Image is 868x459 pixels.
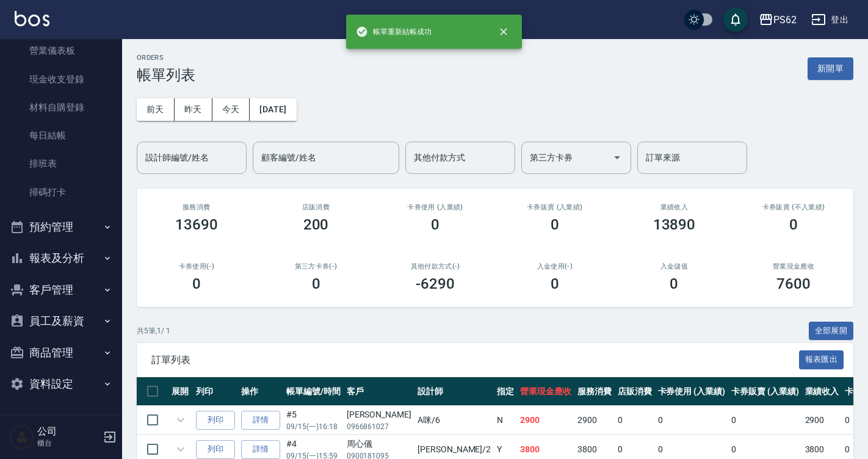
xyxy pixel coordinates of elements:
[574,406,615,435] td: 2900
[5,337,117,369] button: 商品管理
[390,262,480,270] h2: 其他付款方式(-)
[196,440,235,459] button: 列印
[10,425,34,449] img: Person
[615,377,655,406] th: 店販消費
[151,203,242,211] h3: 服務消費
[312,275,320,292] h3: 0
[723,7,748,32] button: save
[175,98,212,121] button: 昨天
[137,325,170,336] p: 共 5 筆, 1 / 1
[414,406,494,435] td: A咪 /6
[286,421,341,432] p: 09/15 (一) 16:18
[629,262,720,270] h2: 入金儲值
[799,353,844,365] a: 報表匯出
[283,377,344,406] th: 帳單編號/時間
[655,406,729,435] td: 0
[5,178,117,206] a: 掃碼打卡
[151,354,799,366] span: 訂單列表
[347,421,411,432] p: 0966861027
[356,26,432,38] span: 帳單重新結帳成功
[137,67,195,84] h3: 帳單列表
[37,438,99,449] p: 櫃台
[5,37,117,65] a: 營業儀表板
[799,350,844,369] button: 報表匯出
[551,216,559,233] h3: 0
[789,216,798,233] h3: 0
[5,93,117,121] a: 材料自購登錄
[754,7,801,32] button: PS62
[510,203,600,211] h2: 卡券販賣 (入業績)
[192,275,201,292] h3: 0
[490,18,517,45] button: close
[5,305,117,337] button: 員工及薪資
[517,406,574,435] td: 2900
[551,275,559,292] h3: 0
[168,377,193,406] th: 展開
[728,406,802,435] td: 0
[137,54,195,62] h2: ORDERS
[748,262,839,270] h2: 營業現金應收
[5,242,117,274] button: 報表及分析
[212,98,250,121] button: 今天
[806,9,853,31] button: 登出
[241,411,280,430] a: 詳情
[773,12,797,27] div: PS62
[494,406,517,435] td: N
[347,408,411,421] div: [PERSON_NAME]
[629,203,720,211] h2: 業績收入
[5,121,117,150] a: 每日結帳
[728,377,802,406] th: 卡券販賣 (入業績)
[510,262,600,270] h2: 入金使用(-)
[390,203,480,211] h2: 卡券使用 (入業績)
[5,368,117,400] button: 資料設定
[655,377,729,406] th: 卡券使用 (入業績)
[344,377,414,406] th: 客戶
[5,65,117,93] a: 現金收支登錄
[517,377,574,406] th: 營業現金應收
[607,148,627,167] button: Open
[347,438,411,450] div: 周心儀
[175,216,218,233] h3: 13690
[250,98,296,121] button: [DATE]
[748,203,839,211] h2: 卡券販賣 (不入業績)
[809,322,854,341] button: 全部展開
[238,377,283,406] th: 操作
[802,377,842,406] th: 業績收入
[808,57,853,80] button: 新開單
[653,216,696,233] h3: 13890
[615,406,655,435] td: 0
[776,275,811,292] h3: 7600
[431,216,439,233] h3: 0
[416,275,455,292] h3: -6290
[196,411,235,430] button: 列印
[670,275,678,292] h3: 0
[193,377,238,406] th: 列印
[574,377,615,406] th: 服務消費
[283,406,344,435] td: #5
[5,150,117,178] a: 排班表
[802,406,842,435] td: 2900
[241,440,280,459] a: 詳情
[494,377,517,406] th: 指定
[271,203,361,211] h2: 店販消費
[271,262,361,270] h2: 第三方卡券(-)
[151,262,242,270] h2: 卡券使用(-)
[5,274,117,306] button: 客戶管理
[15,11,49,26] img: Logo
[414,377,494,406] th: 設計師
[303,216,329,233] h3: 200
[808,62,853,74] a: 新開單
[137,98,175,121] button: 前天
[5,211,117,243] button: 預約管理
[37,425,99,438] h5: 公司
